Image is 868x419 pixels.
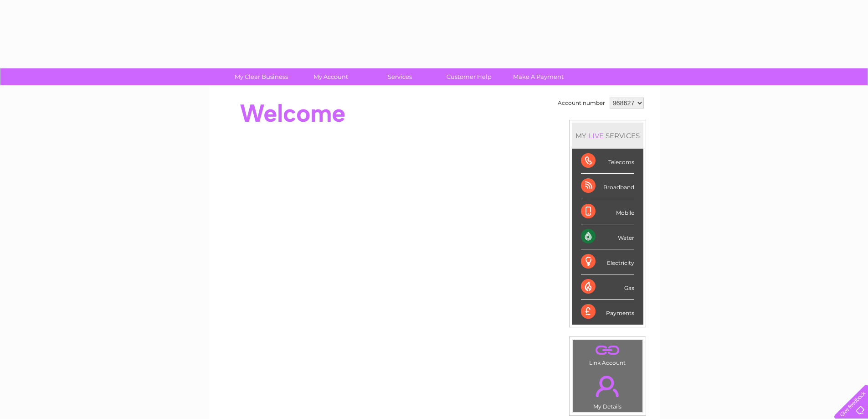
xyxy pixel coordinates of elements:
[575,370,640,402] a: .
[293,68,368,85] a: My Account
[581,174,634,199] div: Broadband
[224,68,299,85] a: My Clear Business
[575,342,640,358] a: .
[586,131,606,140] div: LIVE
[581,149,634,174] div: Telecoms
[581,274,634,300] div: Gas
[581,300,634,324] div: Payments
[581,199,634,224] div: Mobile
[555,95,607,111] td: Account number
[362,68,437,85] a: Services
[501,68,576,85] a: Make A Payment
[572,123,643,149] div: MY SERVICES
[581,249,634,274] div: Electricity
[431,68,507,85] a: Customer Help
[581,224,634,249] div: Water
[572,368,643,413] td: My Details
[572,340,643,368] td: Link Account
